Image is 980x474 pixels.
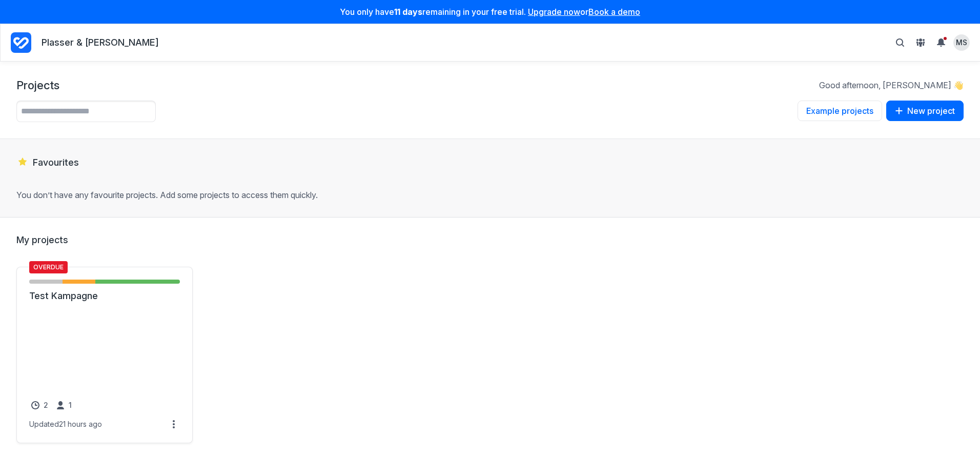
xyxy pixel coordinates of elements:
[16,78,59,92] h1: Projects
[892,34,908,51] button: Toggle search bar
[54,399,74,411] a: 1
[886,101,964,122] a: New project
[528,7,580,17] a: Upgrade now
[933,34,953,51] summary: View Notifications
[29,399,50,411] a: 2
[886,101,964,121] button: New project
[16,189,964,201] p: You don’t have any favourite projects. Add some projects to access them quickly.
[16,234,964,246] h2: My projects
[394,7,422,17] strong: 11 days
[953,34,970,51] summary: View profile menu
[956,37,967,47] span: MS
[11,30,31,55] a: Project Dashboard
[29,290,180,302] a: Test Kampagne
[16,155,964,169] h2: Favourites
[6,6,974,17] p: You only have remaining in your free trial. or
[29,261,68,273] span: Overdue
[42,36,159,49] p: Plasser & [PERSON_NAME]
[798,101,882,122] a: Example projects
[588,7,640,17] a: Book a demo
[819,80,964,91] p: Good afternoon, [PERSON_NAME] 👋
[798,101,882,121] button: Example projects
[29,420,102,429] div: Updated 21 hours ago
[912,34,929,51] button: View People & Groups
